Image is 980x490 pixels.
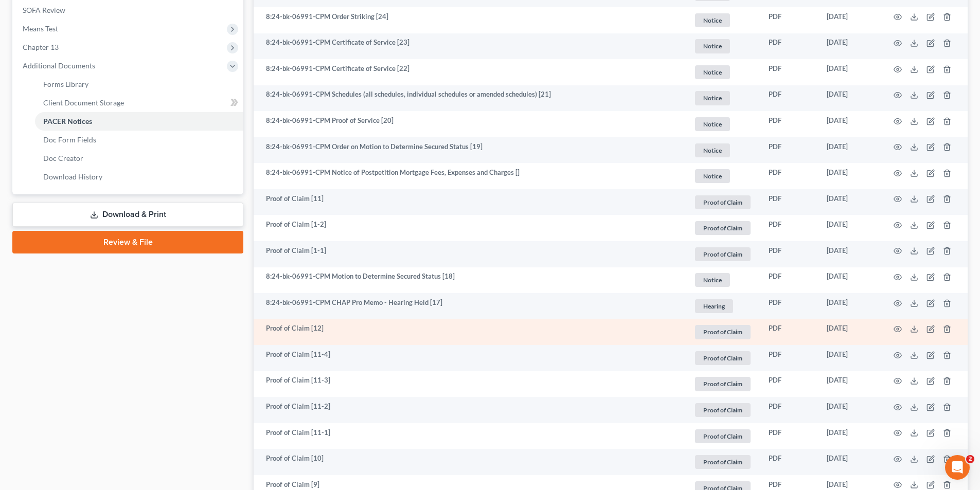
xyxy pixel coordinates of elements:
[254,163,685,189] td: 8:24-bk-06991-CPM Notice of Postpetition Mortgage Fees, Expenses and Charges []
[43,98,124,107] span: Client Document Storage
[760,241,818,267] td: PDF
[43,135,96,144] span: Doc Form Fields
[760,267,818,294] td: PDF
[254,111,685,137] td: 8:24-bk-06991-CPM Proof of Service [20]
[254,85,685,112] td: 8:24-bk-06991-CPM Schedules (all schedules, individual schedules or amended schedules) [21]
[695,247,751,261] span: Proof of Claim
[818,267,881,294] td: [DATE]
[693,220,752,237] a: Proof of Claim
[945,455,970,480] iframe: Intercom live chat
[695,91,730,105] span: Notice
[35,149,243,168] a: Doc Creator
[693,428,752,445] a: Proof of Claim
[818,111,881,137] td: [DATE]
[818,7,881,33] td: [DATE]
[818,423,881,449] td: [DATE]
[254,241,685,267] td: Proof of Claim [1-1]
[966,455,974,463] span: 2
[693,271,752,288] a: Notice
[693,375,752,392] a: Proof of Claim
[693,116,752,133] a: Notice
[254,137,685,164] td: 8:24-bk-06991-CPM Order on Motion to Determine Secured Status [19]
[254,215,685,241] td: Proof of Claim [1-2]
[14,1,243,20] a: SOFA Review
[760,345,818,371] td: PDF
[760,163,818,189] td: PDF
[818,85,881,112] td: [DATE]
[760,33,818,60] td: PDF
[254,59,685,85] td: 8:24-bk-06991-CPM Certificate of Service [22]
[818,137,881,164] td: [DATE]
[254,7,685,33] td: 8:24-bk-06991-CPM Order Striking [24]
[254,371,685,397] td: Proof of Claim [11-3]
[12,231,243,253] a: Review & File
[254,189,685,215] td: Proof of Claim [11]
[693,38,752,55] a: Notice
[818,189,881,215] td: [DATE]
[760,319,818,346] td: PDF
[695,65,730,79] span: Notice
[760,371,818,397] td: PDF
[760,189,818,215] td: PDF
[43,117,92,125] span: PACER Notices
[693,168,752,185] a: Notice
[693,194,752,211] a: Proof of Claim
[43,80,88,88] span: Forms Library
[695,169,730,183] span: Notice
[35,75,243,94] a: Forms Library
[818,241,881,267] td: [DATE]
[695,273,730,287] span: Notice
[760,215,818,241] td: PDF
[43,172,102,181] span: Download History
[254,345,685,371] td: Proof of Claim [11-4]
[818,345,881,371] td: [DATE]
[254,449,685,475] td: Proof of Claim [10]
[760,85,818,112] td: PDF
[760,293,818,319] td: PDF
[818,59,881,85] td: [DATE]
[254,293,685,319] td: 8:24-bk-06991-CPM CHAP Pro Memo - Hearing Held [17]
[760,59,818,85] td: PDF
[693,89,752,106] a: Notice
[254,267,685,294] td: 8:24-bk-06991-CPM Motion to Determine Secured Status [18]
[35,112,243,131] a: PACER Notices
[23,43,59,51] span: Chapter 13
[695,403,751,417] span: Proof of Claim
[35,94,243,112] a: Client Document Storage
[254,397,685,423] td: Proof of Claim [11-2]
[693,323,752,340] a: Proof of Claim
[693,64,752,81] a: Notice
[43,154,83,162] span: Doc Creator
[818,449,881,475] td: [DATE]
[12,203,243,227] a: Download & Print
[35,168,243,186] a: Download History
[695,143,730,157] span: Notice
[254,33,685,60] td: 8:24-bk-06991-CPM Certificate of Service [23]
[818,293,881,319] td: [DATE]
[818,33,881,60] td: [DATE]
[695,325,751,339] span: Proof of Claim
[695,299,733,313] span: Hearing
[695,351,751,365] span: Proof of Claim
[818,215,881,241] td: [DATE]
[695,195,751,209] span: Proof of Claim
[693,350,752,367] a: Proof of Claim
[695,455,751,469] span: Proof of Claim
[760,449,818,475] td: PDF
[695,429,751,443] span: Proof of Claim
[818,371,881,397] td: [DATE]
[693,142,752,159] a: Notice
[760,7,818,33] td: PDF
[23,6,65,14] span: SOFA Review
[693,298,752,315] a: Hearing
[818,163,881,189] td: [DATE]
[695,13,730,27] span: Notice
[760,111,818,137] td: PDF
[693,246,752,263] a: Proof of Claim
[695,117,730,131] span: Notice
[693,12,752,29] a: Notice
[35,131,243,149] a: Doc Form Fields
[695,377,751,391] span: Proof of Claim
[695,221,751,235] span: Proof of Claim
[23,24,58,33] span: Means Test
